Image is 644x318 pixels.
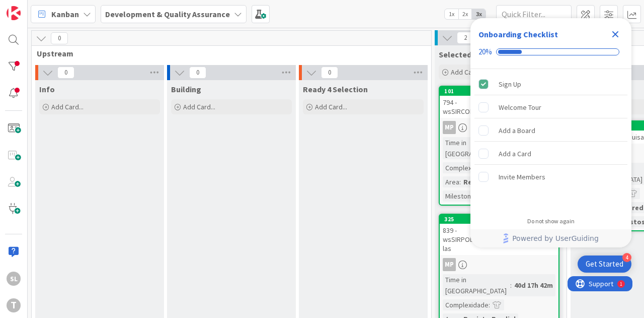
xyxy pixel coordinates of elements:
div: MP [443,121,456,134]
span: Upstream [37,48,419,58]
div: 20% [478,47,492,56]
div: 325 [444,216,558,223]
span: Powered by UserGuiding [512,232,599,244]
div: MP [443,258,456,271]
div: 325839 - wsSIRPObterCertidaoPredioOuParcelas [440,215,558,255]
span: Add Card... [451,68,483,77]
div: 325 [440,215,558,224]
span: 0 [321,67,338,79]
span: 3x [472,9,486,19]
div: Add a Card is incomplete. [474,143,627,165]
a: 101794 - wsSIRCOMAlteracaoEntidadeNSRMPTime in [GEOGRAPHIC_DATA]:15d 23h 1mComplexidade:Area:Regi... [439,86,559,206]
span: Add Card... [51,102,84,111]
a: Powered by UserGuiding [475,229,626,247]
div: 40d 17h 42m [512,280,555,291]
div: Checklist Container [470,18,631,247]
div: MP [440,258,558,271]
div: 101794 - wsSIRCOMAlteracaoEntidadeNSR [440,87,558,118]
div: Checklist items [470,69,631,211]
div: 839 - wsSIRPObterCertidaoPredioOuParcelas [440,224,558,255]
div: Time in [GEOGRAPHIC_DATA] [443,274,510,296]
span: Add Card... [183,102,215,111]
span: : [510,280,512,291]
span: Ready 4 Selection [303,84,368,94]
span: 2 [457,32,474,44]
span: Building [171,84,201,94]
div: Add a Board [499,124,535,137]
span: Kanban [51,8,79,20]
div: Sign Up [499,78,521,90]
div: 101 [444,88,558,95]
div: Invite Members is incomplete. [474,166,627,188]
div: Checklist progress: 20% [478,47,623,56]
span: Support [21,2,46,14]
span: Selected [439,49,471,59]
span: : [459,176,461,187]
span: 2x [458,9,472,19]
div: Registo Comercial [461,176,527,187]
div: Complexidade [443,162,489,173]
div: Welcome Tour [499,101,541,113]
div: 4 [622,253,631,262]
div: Add a Card [499,148,531,160]
div: Onboarding Checklist [478,28,558,40]
div: Complexidade [443,299,489,310]
b: Development & Quality Assurance [105,9,230,19]
span: Add Card... [315,102,347,111]
div: 1 [52,4,55,12]
div: Time in [GEOGRAPHIC_DATA] [443,137,514,159]
div: Do not show again [527,217,575,225]
div: Welcome Tour is incomplete. [474,96,627,118]
div: SL [7,272,21,286]
span: 0 [189,67,206,79]
div: Milestone [443,190,475,202]
div: Get Started [586,259,623,269]
span: Info [39,84,55,94]
span: 0 [51,32,68,44]
div: Open Get Started checklist, remaining modules: 4 [578,256,631,273]
div: Close Checklist [607,26,623,42]
div: 101 [440,87,558,96]
div: Sign Up is complete. [474,73,627,95]
div: MP [440,121,558,134]
img: Visit kanbanzone.com [7,6,21,20]
div: T [7,298,21,312]
span: : [489,299,490,310]
div: Invite Members [499,171,545,183]
div: 794 - wsSIRCOMAlteracaoEntidadeNSR [440,96,558,118]
span: 0 [57,67,74,79]
div: Add a Board is incomplete. [474,119,627,142]
input: Quick Filter... [496,5,572,23]
div: Area [443,176,459,187]
span: 1x [445,9,458,19]
div: Footer [470,229,631,247]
